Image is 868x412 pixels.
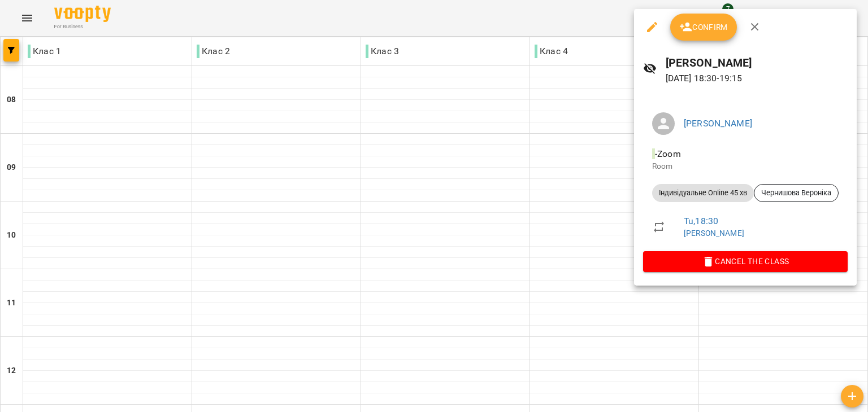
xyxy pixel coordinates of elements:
span: Індивідуальне Online 45 хв [652,188,754,198]
p: [DATE] 18:30 - 19:15 [666,72,848,85]
a: [PERSON_NAME] [684,118,752,129]
span: - Zoom [652,148,683,159]
button: Cancel the class [643,251,848,271]
button: Confirm [670,14,737,41]
p: Room [652,161,839,172]
span: Cancel the class [652,255,839,268]
span: Чернишова Вероніка [754,188,838,198]
div: Чернишова Вероніка [754,184,839,202]
a: Tu , 18:30 [684,216,718,226]
span: Confirm [679,20,728,34]
h6: [PERSON_NAME] [666,54,848,72]
a: [PERSON_NAME] [684,229,744,238]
